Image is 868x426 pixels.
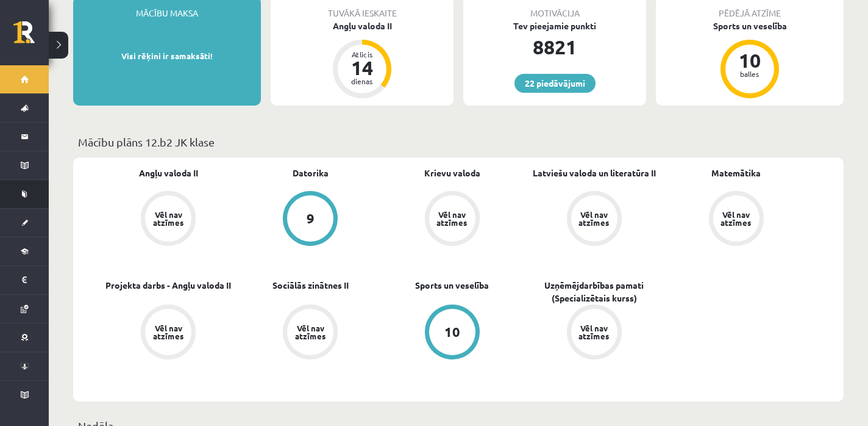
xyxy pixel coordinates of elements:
p: Mācību plāns 12.b2 JK klase [78,134,839,150]
div: 8821 [463,32,646,62]
div: Vēl nav atzīmes [577,324,611,340]
div: Tev pieejamie punkti [463,20,646,32]
a: Vēl nav atzīmes [665,191,807,248]
p: Visi rēķini ir samaksāti! [79,50,255,62]
a: Vēl nav atzīmes [240,305,382,362]
a: Vēl nav atzīmes [382,191,524,248]
a: Angļu valoda II [139,167,198,179]
div: Vēl nav atzīmes [151,211,185,226]
a: Krievu valoda [424,167,480,179]
a: Sports un veselība [415,279,489,292]
div: 10 [731,51,768,70]
div: 10 [444,325,460,339]
div: Vēl nav atzīmes [151,324,185,340]
a: Sports un veselība 10 balles [656,20,844,100]
a: 22 piedāvājumi [514,74,596,93]
div: Vēl nav atzīmes [719,211,753,226]
a: Vēl nav atzīmes [98,305,240,362]
a: Vēl nav atzīmes [523,305,665,362]
a: Vēl nav atzīmes [98,191,240,248]
div: Vēl nav atzīmes [435,211,469,226]
div: Atlicis [344,51,380,58]
div: Sports un veselība [656,20,844,32]
a: 10 [382,305,524,362]
div: balles [731,70,768,78]
a: Angļu valoda II Atlicis 14 dienas [271,20,454,100]
a: Uzņēmējdarbības pamati (Specializētais kurss) [523,279,665,305]
a: Datorika [293,167,329,179]
a: Rīgas 1. Tālmācības vidusskola [13,21,49,52]
div: 9 [307,212,315,225]
div: Vēl nav atzīmes [577,211,611,226]
div: Vēl nav atzīmes [293,324,327,340]
a: Vēl nav atzīmes [523,191,665,248]
div: dienas [344,78,380,85]
a: Latviešu valoda un literatūra II [533,167,656,179]
a: Projekta darbs - Angļu valoda II [105,279,231,292]
a: Matemātika [711,167,761,179]
a: 9 [240,191,382,248]
div: Angļu valoda II [271,20,454,32]
div: 14 [344,58,380,78]
a: Sociālās zinātnes II [272,279,349,292]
